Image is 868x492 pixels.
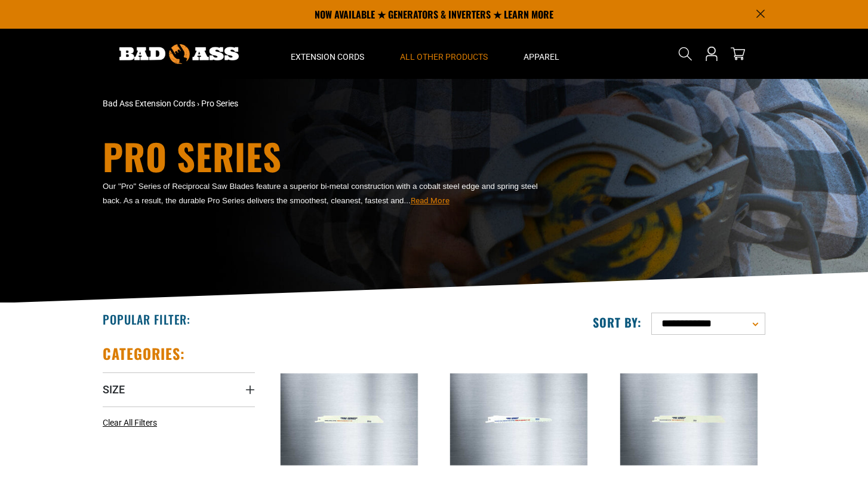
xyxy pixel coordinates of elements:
[197,99,199,108] span: ›
[274,373,424,465] img: Metal & PVC Pipe Cutting Reciprocal Blade - 6 inch
[273,29,382,79] summary: Extension Cords
[103,344,185,363] h2: Categories:
[614,373,764,465] img: 8 In 14 TPI Metal/Wood/Rubber Cutting Recip Blade
[524,51,559,62] span: Apparel
[201,99,238,108] span: Pro Series
[103,311,190,327] h2: Popular Filter:
[103,138,538,174] h1: Pro Series
[411,196,450,205] span: Read More
[593,314,642,330] label: Sort by:
[382,29,506,79] summary: All Other Products
[676,44,695,63] summary: Search
[103,417,162,429] a: Clear All Filters
[400,51,488,62] span: All Other Products
[103,418,157,427] span: Clear All Filters
[103,99,195,108] a: Bad Ass Extension Cords
[506,29,577,79] summary: Apparel
[103,97,538,110] nav: breadcrumbs
[444,373,594,465] img: Roughing In Wood Cutting Blades
[119,44,239,64] img: Bad Ass Extension Cords
[103,372,255,406] summary: Size
[103,383,125,396] span: Size
[291,51,364,62] span: Extension Cords
[103,182,538,205] span: Our "Pro" Series of Reciprocal Saw Blades feature a superior bi-metal construction with a cobalt ...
